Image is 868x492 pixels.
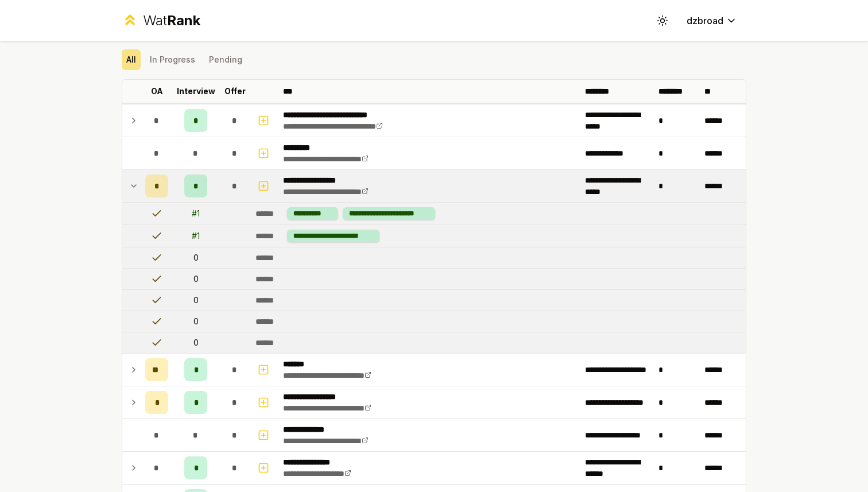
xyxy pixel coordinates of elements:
button: dzbroad [677,10,746,31]
button: All [122,49,141,70]
p: Interview [177,86,215,97]
span: dzbroad [687,14,723,28]
div: # 1 [192,230,200,242]
button: Pending [204,49,247,70]
td: 0 [173,290,219,311]
td: 0 [173,269,219,289]
td: 0 [173,311,219,332]
td: 0 [173,332,219,353]
button: In Progress [145,49,200,70]
div: # 1 [192,208,200,219]
a: WatRank [122,11,200,30]
div: Wat [143,11,200,30]
td: 0 [173,247,219,268]
span: Rank [167,12,200,29]
p: OA [151,86,163,97]
p: Offer [224,86,246,97]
